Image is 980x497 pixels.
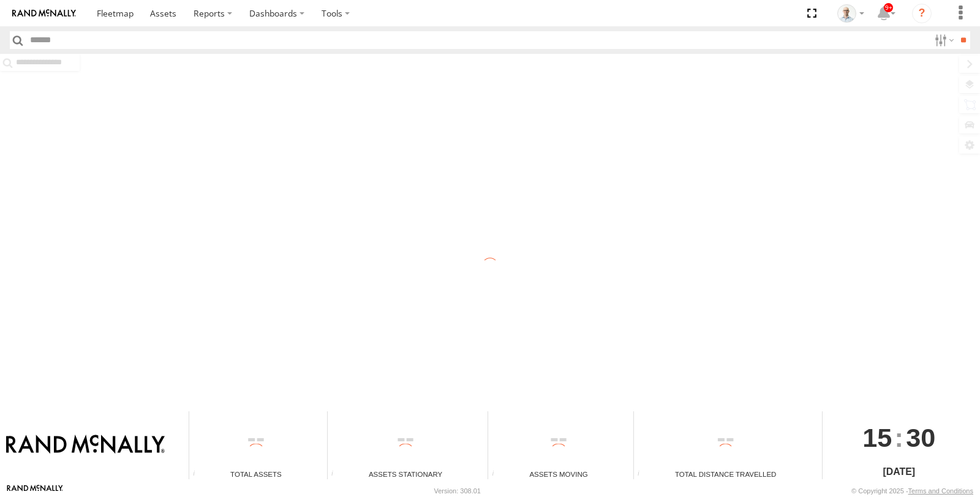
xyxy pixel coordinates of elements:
[6,435,165,455] img: Rand McNally
[434,487,481,495] div: Version: 308.01
[328,470,346,479] div: Total number of assets current stationary.
[823,465,976,479] div: [DATE]
[823,411,976,464] div: :
[930,31,956,49] label: Search Filter Options
[189,470,208,479] div: Total number of Enabled Assets
[906,411,935,464] span: 30
[488,470,507,479] div: Total number of assets current in transit.
[488,469,628,479] div: Assets Moving
[912,4,932,23] i: ?
[634,469,818,479] div: Total Distance Travelled
[7,485,63,497] a: Visit our Website
[12,9,76,18] img: rand-logo.svg
[833,4,869,23] div: Kurt Byers
[862,411,892,464] span: 15
[908,487,973,495] a: Terms and Conditions
[634,470,652,479] div: Total distance travelled by all assets within specified date range and applied filters
[851,487,973,495] div: © Copyright 2025 -
[328,469,483,479] div: Assets Stationary
[189,469,323,479] div: Total Assets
